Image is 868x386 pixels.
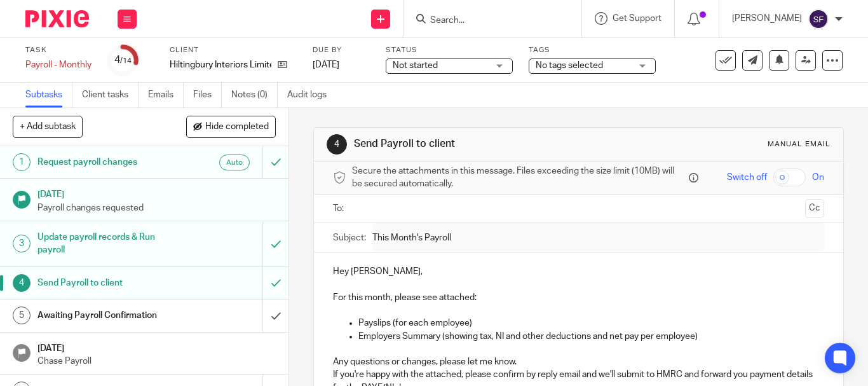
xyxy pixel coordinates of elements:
button: + Add subtask [13,116,83,137]
p: Hiltingbury Interiors Limited [170,59,271,71]
label: Tags [529,45,656,55]
div: 5 [13,307,31,324]
h1: Send Payroll to client [37,273,179,293]
h1: Awaiting Payroll Confirmation [37,306,179,325]
div: 1 [13,153,31,171]
label: Status [386,45,513,55]
p: Hey [PERSON_NAME], [333,265,824,278]
a: Audit logs [287,83,336,107]
a: Client tasks [82,83,139,107]
h1: Send Payroll to client [354,137,606,151]
div: Manual email [768,139,831,149]
p: For this month, please see attached: [333,291,824,304]
small: /14 [120,57,132,64]
span: Switch off [727,171,767,184]
p: Chase Payroll [37,355,276,368]
a: Emails [148,83,184,107]
span: Secure the attachments in this message. Files exceeding the size limit (10MB) will be secured aut... [352,165,686,191]
button: Cc [805,199,824,218]
span: Hide completed [205,122,269,132]
p: Any questions or changes, please let me know. [333,355,824,368]
span: No tags selected [536,61,603,70]
p: Payroll changes requested [37,202,276,214]
a: Files [193,83,222,107]
img: svg%3E [808,9,829,29]
div: 3 [13,235,31,252]
p: Employers Summary (showing tax, NI and other deductions and net pay per employee) [358,330,824,343]
label: Subject: [333,231,366,244]
h1: Update payroll records & Run payroll [37,228,179,260]
div: 4 [327,134,347,155]
div: 4 [114,53,132,67]
label: To: [333,202,347,215]
span: [DATE] [313,60,339,69]
div: Auto [219,155,250,170]
h1: [DATE] [37,339,276,355]
label: Task [25,45,92,55]
a: Notes (0) [231,83,278,107]
div: 4 [13,274,31,292]
input: Search [429,15,543,27]
span: On [812,171,824,184]
a: Subtasks [25,83,72,107]
h1: [DATE] [37,185,276,201]
h1: Request payroll changes [37,153,179,172]
button: Hide completed [186,116,276,137]
span: Not started [393,61,438,70]
label: Due by [313,45,370,55]
p: [PERSON_NAME] [732,12,802,25]
img: Pixie [25,10,89,27]
p: Payslips (for each employee) [358,317,824,329]
label: Client [170,45,297,55]
span: Get Support [613,14,661,23]
div: Payroll - Monthly [25,59,92,71]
